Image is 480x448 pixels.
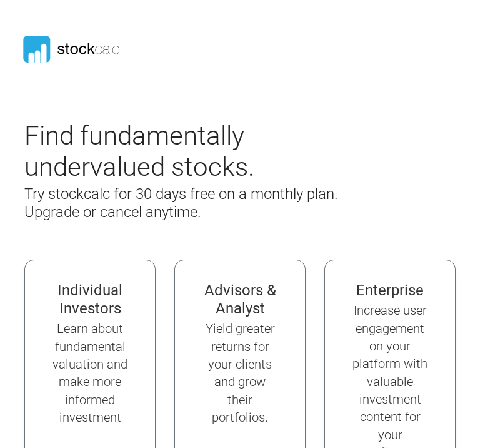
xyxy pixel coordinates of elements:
h5: Learn about fundamental valuation and make more informed investment [51,320,129,426]
h4: Individual Investors [51,282,129,318]
h2: Find fundamentally undervalued stocks. [24,120,381,183]
h5: Yield greater returns for your clients and grow their portfolios. [201,320,279,426]
h4: Enterprise [351,282,429,300]
h4: Try stockcalc for 30 days free on a monthly plan. Upgrade or cancel anytime. [24,185,381,221]
button: Toggle navigation [435,42,466,57]
h4: Advisors & Analyst [201,282,279,318]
